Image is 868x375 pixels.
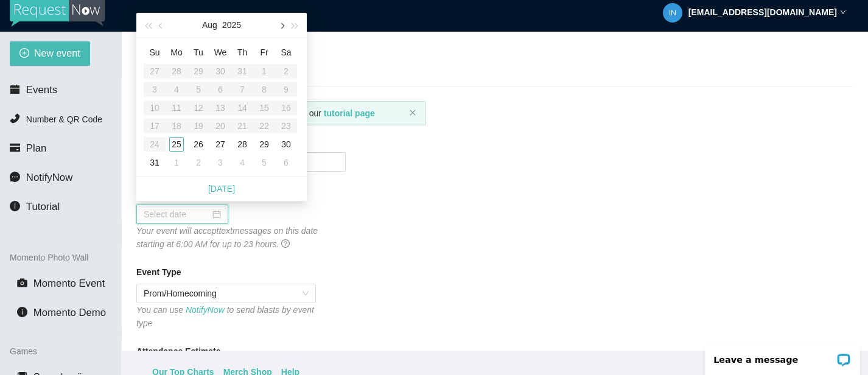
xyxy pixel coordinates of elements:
[26,142,47,154] span: Plan
[17,278,27,288] span: camera
[235,155,250,170] div: 4
[17,307,27,317] span: info-circle
[231,43,253,62] th: Th
[281,239,290,248] span: question-circle
[26,114,102,124] span: Number & QR Code
[231,153,253,172] td: 2025-09-04
[840,9,846,15] span: down
[169,137,184,152] div: 25
[136,265,181,279] b: Event Type
[191,137,206,152] div: 26
[136,46,853,71] h2: New Event
[159,108,375,118] span: Need help or want to learn more? View our
[26,84,57,96] span: Events
[10,41,90,66] button: plus-circleNew event
[231,135,253,153] td: 2025-08-28
[688,7,837,17] strong: [EMAIL_ADDRESS][DOMAIN_NAME]
[663,3,682,23] img: d01eb085664dd1b1b0f3fb614695c60d
[34,46,80,61] span: New event
[697,337,868,375] iframe: LiveChat chat widget
[147,155,162,170] div: 31
[144,208,210,221] input: Select date
[209,153,231,172] td: 2025-09-03
[26,172,72,183] span: NotifyNow
[202,13,217,37] button: Aug
[191,155,206,170] div: 2
[187,135,209,153] td: 2025-08-26
[275,135,297,153] td: 2025-08-30
[213,137,228,152] div: 27
[33,278,105,289] span: Momento Event
[166,43,187,62] th: Mo
[144,153,166,172] td: 2025-08-31
[222,13,241,37] button: 2025
[235,137,250,152] div: 28
[409,109,416,117] button: close
[10,142,20,153] span: credit-card
[257,137,271,152] div: 29
[324,108,375,118] a: tutorial page
[257,155,271,170] div: 5
[169,155,184,170] div: 1
[136,345,220,358] b: Attendance Estimate
[187,43,209,62] th: Tu
[10,113,20,124] span: phone
[26,201,60,212] span: Tutorial
[136,226,318,249] i: Your event will accept text messages on this date starting at 6:00 AM for up to 23 hours.
[144,43,166,62] th: Su
[279,155,293,170] div: 6
[275,43,297,62] th: Sa
[209,43,231,62] th: We
[10,172,20,182] span: message
[253,153,275,172] td: 2025-09-05
[253,135,275,153] td: 2025-08-29
[213,155,228,170] div: 3
[279,137,293,152] div: 30
[187,153,209,172] td: 2025-09-02
[186,305,225,315] a: NotifyNow
[10,201,20,211] span: info-circle
[208,184,235,194] a: [DATE]
[144,284,309,303] span: Prom/Homecoming
[10,84,20,94] span: calendar
[209,135,231,153] td: 2025-08-27
[166,135,187,153] td: 2025-08-25
[33,307,106,318] span: Momento Demo
[253,43,275,62] th: Fr
[166,153,187,172] td: 2025-09-01
[275,153,297,172] td: 2025-09-06
[136,303,316,330] div: You can use to send blasts by event type
[19,48,29,60] span: plus-circle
